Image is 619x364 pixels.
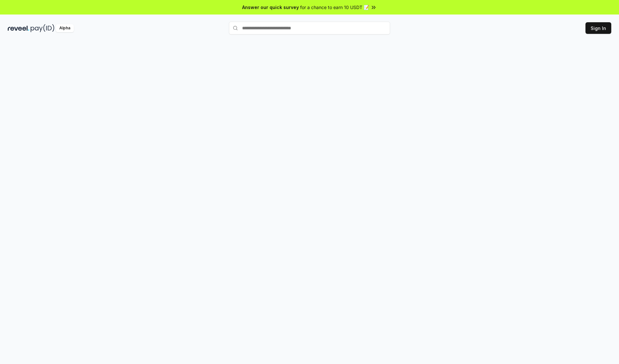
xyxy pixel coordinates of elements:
span: Answer our quick survey [242,4,299,11]
img: pay_id [31,24,54,32]
div: Alpha [56,24,74,32]
span: for a chance to earn 10 USDT 📝 [300,4,369,11]
img: reveel_dark [8,24,29,32]
button: Sign In [585,22,611,34]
